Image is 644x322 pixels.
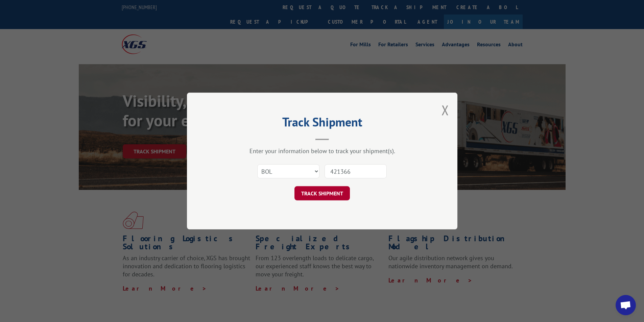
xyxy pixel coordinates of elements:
[325,164,387,178] input: Number(s)
[616,295,636,315] a: Open chat
[221,117,424,130] h2: Track Shipment
[221,147,424,155] div: Enter your information below to track your shipment(s).
[294,186,350,200] button: TRACK SHIPMENT
[442,101,449,119] button: Close modal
